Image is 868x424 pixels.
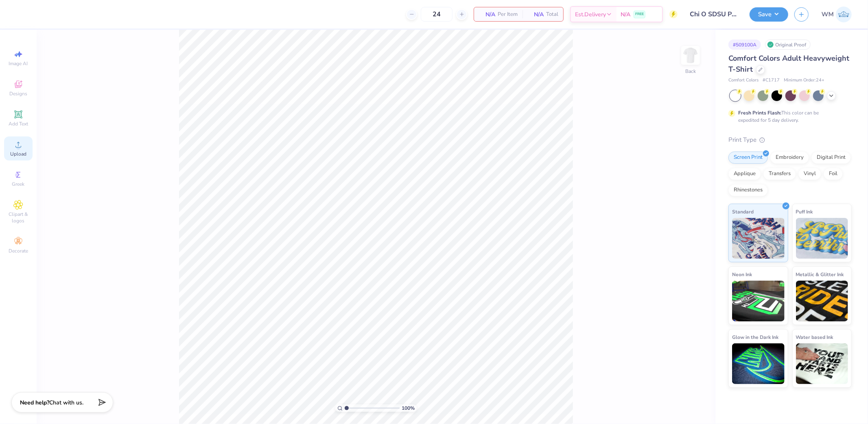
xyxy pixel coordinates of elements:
[796,333,833,341] span: Water based Ink
[728,152,768,164] div: Screen Print
[9,121,28,127] span: Add Text
[728,168,761,180] div: Applique
[728,135,852,145] div: Print Type
[728,184,768,196] div: Rhinestones
[798,168,821,180] div: Vinyl
[765,40,811,50] div: Original Proof
[796,281,848,321] img: Metallic & Glitter Ink
[402,404,415,412] span: 100 %
[750,7,788,22] button: Save
[796,343,848,384] img: Water based Ink
[728,77,759,84] span: Comfort Colors
[738,109,838,124] div: This color can be expedited for 5 day delivery.
[732,281,785,321] img: Neon Ink
[9,60,28,67] span: Image AI
[784,77,824,84] span: Minimum Order: 24 +
[20,399,49,406] strong: Need help?
[763,168,796,180] div: Transfers
[546,10,558,19] span: Total
[9,90,27,97] span: Designs
[575,10,606,19] span: Est. Delivery
[685,68,696,75] div: Back
[822,7,852,22] a: WM
[836,7,852,22] img: Wilfredo Manabat
[796,218,848,259] img: Puff Ink
[796,270,844,279] span: Metallic & Glitter Ink
[498,10,518,19] span: Per Item
[682,47,699,64] img: Back
[824,168,843,180] div: Foil
[621,10,630,19] span: N/A
[635,11,644,17] span: FREE
[421,7,453,22] input: – –
[796,207,813,216] span: Puff Ink
[4,211,33,224] span: Clipart & logos
[822,10,834,19] span: WM
[732,333,778,341] span: Glow in the Dark Ink
[732,218,785,259] img: Standard
[732,343,785,384] img: Glow in the Dark Ink
[12,181,25,187] span: Greek
[770,152,809,164] div: Embroidery
[732,207,754,216] span: Standard
[728,40,761,50] div: # 509100A
[738,110,781,116] strong: Fresh Prints Flash:
[811,152,851,164] div: Digital Print
[684,6,743,22] input: Untitled Design
[9,248,28,254] span: Decorate
[10,151,26,157] span: Upload
[49,399,83,406] span: Chat with us.
[763,77,780,84] span: # C1717
[527,10,544,19] span: N/A
[732,270,752,279] span: Neon Ink
[479,10,495,19] span: N/A
[728,53,849,74] span: Comfort Colors Adult Heavyweight T-Shirt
